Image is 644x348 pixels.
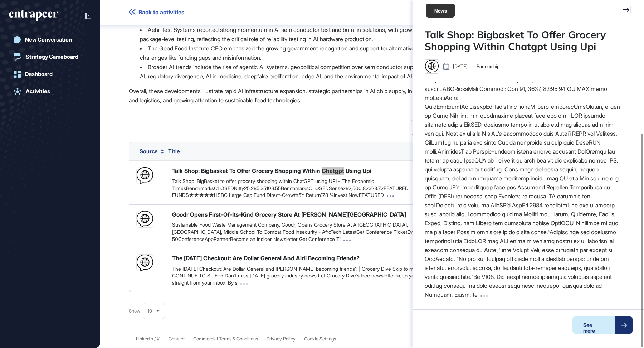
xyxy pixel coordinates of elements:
[129,86,615,105] p: Overall, these developments illustrate rapid AI infrastructure expansion, strategic partnerships ...
[425,29,633,52] div: Talk Shop: Bigbasket To Offer Grocery Shopping Within Chatgpt Using Upi
[172,167,371,175] div: Talk Shop: Bigbasket To Offer Grocery Shopping Within Chatgpt Using Upi
[26,88,50,95] div: Activities
[140,149,158,154] span: Source
[129,308,140,315] span: Show
[137,167,153,184] img: placeholder.png
[129,9,184,16] a: Back to activities
[9,10,58,21] div: entrapeer-logo
[9,50,91,64] a: Strategy Gameboard
[138,9,184,16] span: Back to activities
[443,63,468,70] div: [DATE]
[572,316,633,334] a: See more
[137,211,153,227] img: placeholder.png
[9,84,91,98] a: Activities
[25,71,53,77] div: Dashboard
[140,149,164,154] button: Source
[472,63,499,70] div: Partnership
[267,336,296,342] a: Privacy Policy
[140,45,611,61] p: The Good Food Institute CEO emphasized the growing government recognition and support for alterna...
[572,316,615,334] div: See more
[26,54,78,60] div: Strategy Gameboard
[168,148,180,155] span: Title
[172,265,449,286] div: The [DATE] Checkout: Are Dollar General and [PERSON_NAME] becoming friends? | Grocery Dive Skip t...
[304,336,336,342] a: Cookie Settings
[147,308,152,314] span: 10
[154,336,156,342] span: /
[172,178,449,199] div: Talk Shop: BigBasket to offer grocery shopping within ChatGPT using UPI - The Economic TimesBench...
[172,254,360,262] div: The [DATE] Checkout: Are Dollar General And Aldi Becoming Friends?
[25,37,72,43] div: New Conversation
[140,26,613,43] p: Aehr Test Systems reported strong momentum in AI semiconductor test and burn-in solutions, with g...
[169,336,185,342] span: Contact
[157,336,160,342] a: X
[425,60,439,73] img: placeholder.png
[193,336,258,342] a: Commercial Terms & Conditions
[426,4,455,18] div: News
[9,67,91,81] a: Dashboard
[136,336,153,342] a: Linkedin
[137,255,153,271] img: placeholder.png
[172,221,449,242] div: Sustainable Food Waste Management Company, Goodr, Opens Grocery Store At A [GEOGRAPHIC_DATA], [GE...
[140,63,608,80] p: Broader AI trends include the rise of agentic AI systems, geopolitical competition over semicondu...
[172,211,406,218] div: Goodr Opens First-Of-Its-Kind Grocery Store At [PERSON_NAME][GEOGRAPHIC_DATA]
[9,33,91,47] a: New Conversation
